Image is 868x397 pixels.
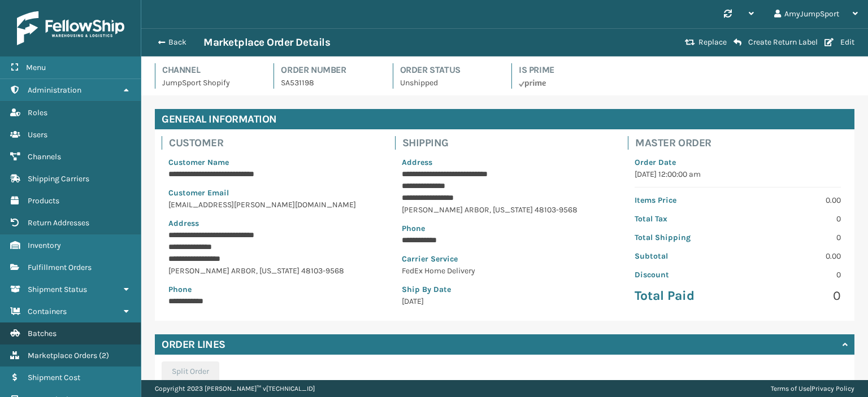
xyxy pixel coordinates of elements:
span: Shipment Status [28,285,87,294]
h4: General Information [155,109,854,129]
h4: Shipping [402,136,615,150]
p: 0 [745,287,841,304]
h4: Channel [162,63,260,77]
span: Roles [28,108,47,117]
p: Customer Email [168,187,375,199]
p: Unshipped [400,77,498,89]
a: Privacy Policy [811,385,854,392]
p: JumpSport Shopify [162,77,260,89]
p: 0.00 [745,194,841,206]
p: [EMAIL_ADDRESS][PERSON_NAME][DOMAIN_NAME] [168,199,375,211]
p: Phone [168,283,375,295]
p: Customer Name [168,156,375,168]
p: Total Paid [635,287,731,304]
p: Total Shipping [635,232,731,243]
p: 0 [745,232,841,243]
p: Order Date [635,156,841,168]
p: FedEx Home Delivery [402,265,608,277]
h4: Order Lines [162,338,225,351]
p: Discount [635,269,731,281]
span: ( 2 ) [99,351,109,360]
span: Shipping Carriers [28,174,89,184]
p: Items Price [635,194,731,206]
span: Address [168,219,199,228]
p: [PERSON_NAME] ARBOR , [US_STATE] 48103-9568 [402,204,608,216]
i: Create Return Label [734,38,741,47]
div: | [771,380,854,397]
span: Menu [26,63,46,72]
button: Edit [821,37,858,47]
h4: Customer [169,136,381,150]
span: Shipment Cost [28,373,80,382]
span: Marketplace Orders [28,351,97,360]
span: Products [28,196,59,206]
p: Copyright 2023 [PERSON_NAME]™ v [TECHNICAL_ID] [155,380,315,397]
p: [DATE] [402,295,608,307]
h4: Order Number [281,63,379,77]
span: Containers [28,307,67,316]
h3: Marketplace Order Details [203,36,330,49]
h4: Is Prime [519,63,617,77]
p: Ship By Date [402,283,608,295]
span: Users [28,130,47,139]
button: Back [151,37,203,47]
span: Administration [28,85,81,95]
span: Return Addresses [28,218,89,228]
button: Split Order [162,361,219,382]
h4: Order Status [400,63,498,77]
span: Batches [28,329,57,338]
span: Inventory [28,241,61,250]
p: 0.00 [745,250,841,262]
span: Address [402,158,432,167]
p: [DATE] 12:00:00 am [635,168,841,180]
p: Carrier Service [402,253,608,265]
p: Phone [402,223,608,234]
p: [PERSON_NAME] ARBOR , [US_STATE] 48103-9568 [168,265,375,277]
span: Fulfillment Orders [28,263,92,272]
p: 0 [745,269,841,281]
i: Replace [685,38,695,46]
i: Edit [824,38,834,46]
h4: Master Order [635,136,848,150]
span: Channels [28,152,61,162]
p: Subtotal [635,250,731,262]
p: SA531198 [281,77,379,89]
p: Total Tax [635,213,731,225]
button: Create Return Label [730,37,821,47]
button: Replace [682,37,730,47]
p: 0 [745,213,841,225]
img: logo [17,11,124,45]
a: Terms of Use [771,385,810,392]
